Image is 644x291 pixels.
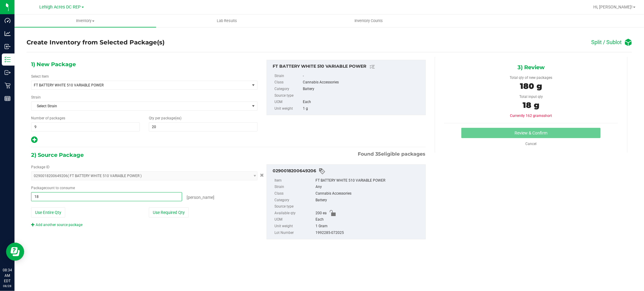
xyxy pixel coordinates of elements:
[316,223,422,230] div: 1 Gram
[510,76,552,80] span: Total qty of new packages
[274,216,314,223] label: UOM
[274,203,314,210] label: Source type
[593,5,633,9] span: Hi, [PERSON_NAME]!
[149,123,257,131] input: 20
[316,197,422,204] div: Battery
[274,197,314,204] label: Category
[274,230,314,236] label: Lot Number
[517,63,545,72] span: 3) Review
[274,190,314,197] label: Class
[298,15,439,27] a: Inventory Counts
[31,102,250,110] span: Select Strain
[5,44,11,50] inline-svg: Inbound
[31,123,139,131] input: 9
[274,210,314,217] label: Available qty
[27,38,165,47] h4: Create Inventory from Selected Package(s)
[34,83,239,87] span: FT BATTERY WHITE 510 VARIABLE POWER
[5,31,11,37] inline-svg: Analytics
[316,184,422,190] div: Any
[358,150,426,158] span: Found eligible packages
[5,82,11,89] inline-svg: Retail
[45,186,55,190] span: count
[3,284,12,288] p: 08/28
[376,151,381,157] span: 35
[149,116,181,120] span: Qty per package
[519,95,543,99] span: Total input qty
[346,18,391,24] span: Inventory Counts
[303,86,422,92] div: Battery
[31,165,50,169] span: Package ID
[3,267,12,284] p: 08:34 AM EDT
[40,5,81,10] span: Lehigh Acres DC REP
[5,70,11,76] inline-svg: Outbound
[31,150,84,160] span: 2) Source Package
[6,243,24,261] iframe: Resource center
[5,18,11,24] inline-svg: Dashboard
[303,79,422,86] div: Cannabis Accessories
[274,99,302,105] label: UOM
[520,81,542,91] span: 180 g
[591,39,622,45] h4: Split / Sublot
[209,18,245,24] span: Lab Results
[187,195,214,200] span: [PERSON_NAME]
[543,114,552,118] span: short
[316,230,422,236] div: 1992285-072025
[31,116,65,120] span: Number of packages
[461,128,601,138] button: Review & Confirm
[31,95,41,100] label: Strain
[303,105,422,112] div: 1 g
[156,15,298,27] a: Lab Results
[31,207,65,218] button: Use Entire Qty
[31,60,76,69] span: 1) New Package
[274,86,302,92] label: Category
[303,73,422,79] div: -
[31,74,49,79] label: Select Item
[175,116,181,120] span: (ea)
[316,190,422,197] div: Cannabis Accessories
[5,57,11,63] inline-svg: Inventory
[250,102,257,110] span: select
[250,81,257,89] span: select
[274,92,302,99] label: Source type
[273,168,422,175] div: 0290018200649206
[510,114,552,118] span: Currently 162 grams
[14,18,156,24] span: Inventory
[274,223,314,230] label: Unit weight
[273,63,422,70] div: FT BATTERY WHITE 510 VARIABLE POWER
[316,177,422,184] div: FT BATTERY WHITE 510 VARIABLE POWER
[31,223,82,227] a: Add another source package
[14,15,156,27] a: Inventory
[316,216,422,223] div: Each
[525,142,537,146] a: Cancel
[31,186,75,190] span: Package to consume
[274,105,302,112] label: Unit weight
[274,73,302,79] label: Strain
[5,95,11,102] inline-svg: Reports
[274,177,314,184] label: Item
[149,207,189,218] button: Use Required Qty
[523,100,539,110] span: 18 g
[316,210,327,217] span: 200 ea
[274,184,314,190] label: Strain
[31,139,37,143] span: Add new output
[303,99,422,105] div: Each
[274,79,302,86] label: Class
[258,171,266,179] button: Cancel button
